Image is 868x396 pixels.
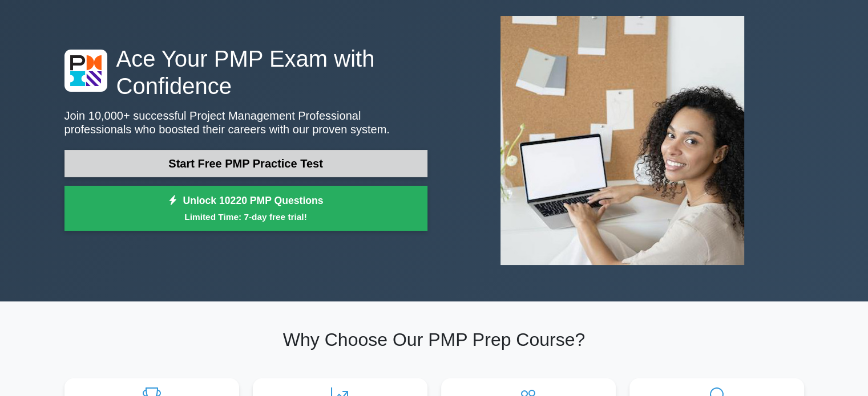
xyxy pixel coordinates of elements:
h2: Why Choose Our PMP Prep Course? [64,329,804,350]
p: Join 10,000+ successful Project Management Professional professionals who boosted their careers w... [64,109,427,136]
small: Limited Time: 7-day free trial! [79,210,413,223]
h1: Ace Your PMP Exam with Confidence [64,45,427,100]
a: Unlock 10220 PMP QuestionsLimited Time: 7-day free trial! [64,186,427,231]
a: Start Free PMP Practice Test [64,150,427,177]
